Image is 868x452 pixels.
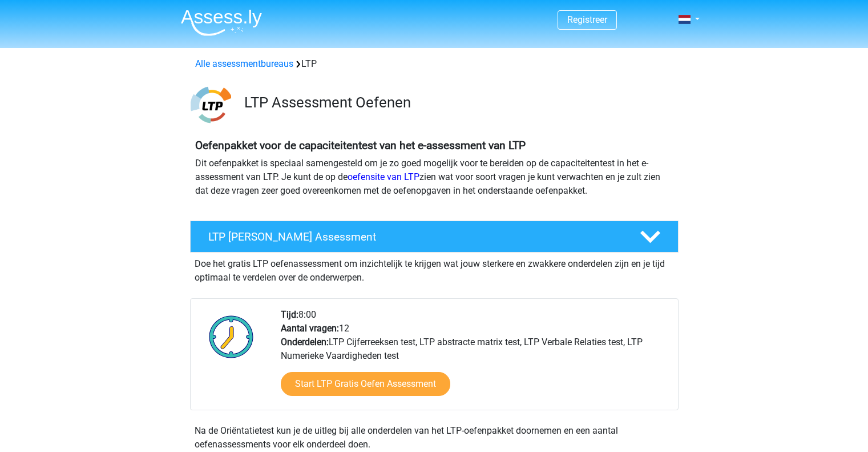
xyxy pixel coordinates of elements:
[181,9,262,36] img: Assessly
[272,308,677,410] div: 8:00 12 LTP Cijferreeksen test, LTP abstracte matrix test, LTP Verbale Relaties test, LTP Numerie...
[195,139,526,152] b: Oefenpakket voor de capaciteitentest van het e-assessment van LTP
[203,308,260,365] img: Klok
[185,221,683,253] a: LTP [PERSON_NAME] Assessment
[281,323,339,334] b: Aantal vragen:
[190,253,679,285] div: Doe het gratis LTP oefenassessment om inzichtelijk te krijgen wat jouw sterkere en zwakkere onder...
[191,57,678,71] div: LTP
[567,14,607,25] a: Registreer
[281,337,329,347] b: Onderdelen:
[244,94,669,111] h3: LTP Assessment Oefenen
[348,171,419,182] a: oefensite van LTP
[281,309,298,320] b: Tijd:
[190,424,679,451] div: Na de Oriëntatietest kun je de uitleg bij alle onderdelen van het LTP-oefenpakket doornemen en ee...
[191,85,231,125] img: ltp.png
[281,372,450,396] a: Start LTP Gratis Oefen Assessment
[195,58,293,69] a: Alle assessmentbureaus
[195,157,673,198] p: Dit oefenpakket is speciaal samengesteld om je zo goed mogelijk voor te bereiden op de capaciteit...
[208,230,621,243] h4: LTP [PERSON_NAME] Assessment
